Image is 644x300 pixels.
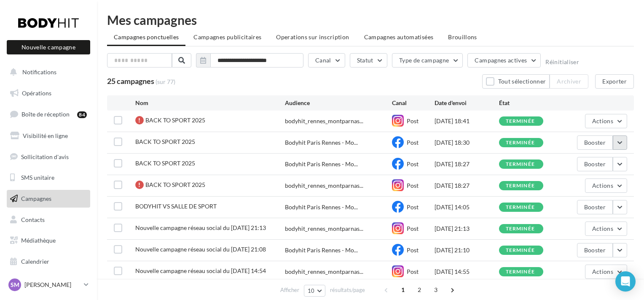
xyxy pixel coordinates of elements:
[193,33,261,41] span: Campagnes publicitaires
[592,182,613,189] span: Actions
[506,119,535,124] div: terminée
[407,139,419,146] span: Post
[330,286,365,294] span: résultats/page
[5,63,89,81] button: Notifications
[308,287,315,294] span: 10
[21,216,45,223] span: Contacts
[156,78,175,86] span: (sur 77)
[413,283,426,297] span: 2
[285,99,392,107] div: Audience
[407,225,419,232] span: Post
[577,200,613,214] button: Booster
[285,203,358,211] span: Bodyhit Paris Rennes - Mo...
[5,105,92,123] a: Boîte de réception84
[545,59,579,65] button: Réinitialiser
[577,243,613,257] button: Booster
[506,183,535,189] div: terminée
[506,269,535,275] div: terminée
[448,33,477,41] span: Brouillons
[407,160,419,168] span: Post
[135,246,266,253] span: Nouvelle campagne réseau social du 20-07-2025 21:08
[506,162,535,167] div: terminée
[435,268,499,276] div: [DATE] 14:55
[285,181,363,190] span: bodyhit_rennes_montparnas...
[135,159,195,167] span: BACK TO SPORT 2025
[107,14,634,26] div: Mes campagnes
[135,224,266,231] span: Nouvelle campagne réseau social du 20-07-2025 21:13
[135,99,285,107] div: Nom
[145,116,205,124] span: BACK TO SPORT 2025
[5,211,92,229] a: Contacts
[285,268,363,276] span: bodyhit_rennes_montparnas...
[392,99,435,107] div: Canal
[435,203,499,211] div: [DATE] 14:05
[585,265,627,279] button: Actions
[21,258,49,265] span: Calendrier
[435,160,499,168] div: [DATE] 18:27
[407,203,419,211] span: Post
[23,132,68,139] span: Visibilité en ligne
[21,237,56,244] span: Médiathèque
[5,84,92,102] a: Opérations
[22,68,56,76] span: Notifications
[135,138,195,145] span: BACK TO SPORT 2025
[615,271,636,292] div: Open Intercom Messenger
[592,117,613,124] span: Actions
[550,74,588,89] button: Archiver
[482,74,550,89] button: Tout sélectionner
[285,224,363,233] span: bodyhit_rennes_montparnas...
[135,267,266,274] span: Nouvelle campagne réseau social du 06-07-2025 14:54
[21,153,69,160] span: Sollicitation d'avis
[475,57,527,64] span: Campagnes actives
[5,232,92,249] a: Médiathèque
[276,33,349,41] span: Operations sur inscription
[5,169,92,186] a: SMS unitaire
[5,190,92,208] a: Campagnes
[435,99,499,107] div: Date d'envoi
[285,160,358,168] span: Bodyhit Paris Rennes - Mo...
[506,248,535,253] div: terminée
[22,89,51,97] span: Opérations
[435,224,499,233] div: [DATE] 21:13
[407,268,419,275] span: Post
[467,53,541,68] button: Campagnes actives
[364,33,434,41] span: Campagnes automatisées
[135,203,217,210] span: BODYHIT VS SALLE DE SPORT
[5,127,92,145] a: Visibilité en ligne
[11,281,19,289] span: SM
[24,281,80,289] p: [PERSON_NAME]
[107,76,154,86] span: 25 campagnes
[577,157,613,171] button: Booster
[407,117,419,124] span: Post
[396,283,410,297] span: 1
[7,277,90,293] a: SM [PERSON_NAME]
[506,226,535,232] div: terminée
[392,53,463,68] button: Type de campagne
[506,205,535,210] div: terminée
[592,268,613,275] span: Actions
[5,253,92,270] a: Calendrier
[5,148,92,166] a: Sollicitation d'avis
[585,114,627,128] button: Actions
[407,182,419,189] span: Post
[407,246,419,254] span: Post
[21,174,54,181] span: SMS unitaire
[585,178,627,193] button: Actions
[304,285,325,297] button: 10
[21,111,70,118] span: Boîte de réception
[585,222,627,236] button: Actions
[429,283,443,297] span: 3
[577,135,613,150] button: Booster
[7,40,90,54] button: Nouvelle campagne
[592,225,613,232] span: Actions
[145,181,205,188] span: BACK TO SPORT 2025
[285,117,363,125] span: bodyhit_rennes_montparnas...
[435,246,499,254] div: [DATE] 21:10
[435,117,499,125] div: [DATE] 18:41
[499,99,563,107] div: État
[21,195,51,202] span: Campagnes
[285,246,358,254] span: Bodyhit Paris Rennes - Mo...
[435,138,499,147] div: [DATE] 18:30
[77,111,87,118] div: 84
[280,286,299,294] span: Afficher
